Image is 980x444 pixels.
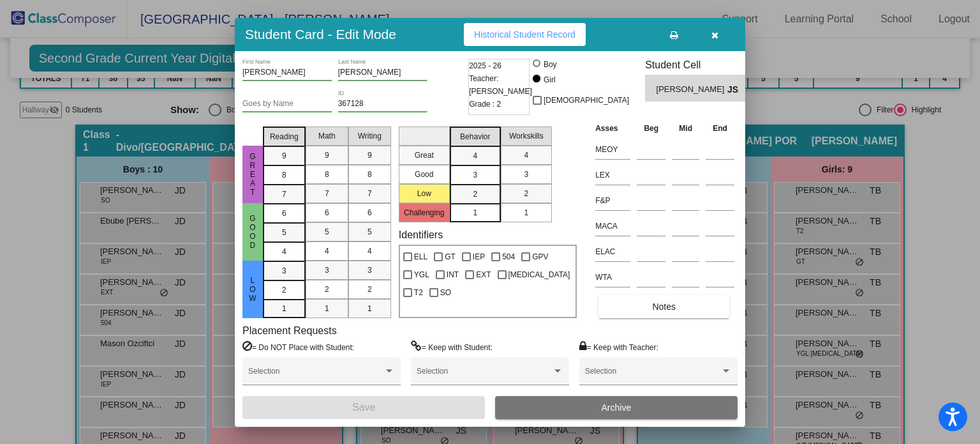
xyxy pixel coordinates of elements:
[325,226,329,238] span: 5
[247,214,258,250] span: Good
[325,303,329,314] span: 1
[634,121,669,135] th: Beg
[325,169,329,180] span: 8
[414,267,429,282] span: YGL
[399,229,443,241] label: Identifiers
[367,245,372,257] span: 4
[445,249,456,264] span: GT
[338,100,427,109] input: Enter ID
[532,249,548,264] span: GPV
[509,130,544,142] span: Workskills
[460,131,490,142] span: Behavior
[669,121,702,135] th: Mid
[367,226,372,238] span: 5
[411,341,493,353] label: = Keep with Student:
[474,29,575,40] span: Historical Student Record
[473,207,477,218] span: 1
[469,72,532,98] span: Teacher: [PERSON_NAME]
[579,341,658,353] label: = Keep with Teacher:
[282,150,286,162] span: 9
[602,402,632,413] span: Archive
[242,100,332,109] input: goes by name
[367,188,372,199] span: 7
[367,149,372,161] span: 9
[367,284,372,295] span: 2
[245,26,396,42] h3: Student Card - Edit Mode
[242,341,354,353] label: = Do NOT Place with Student:
[325,188,329,199] span: 7
[645,59,756,71] h3: Student Cell
[282,188,286,200] span: 7
[502,249,515,264] span: 504
[543,59,557,70] div: Boy
[524,207,528,218] span: 1
[524,169,528,180] span: 3
[495,396,738,419] button: Archive
[325,264,329,276] span: 3
[358,130,382,142] span: Writing
[270,131,299,142] span: Reading
[469,59,501,72] span: 2025 - 26
[469,98,501,111] span: Grade : 2
[598,295,729,318] button: Notes
[282,227,286,238] span: 5
[325,207,329,218] span: 6
[282,284,286,296] span: 2
[282,303,286,314] span: 1
[414,249,427,264] span: ELL
[592,121,634,135] th: Asses
[595,140,630,159] input: assessment
[524,149,528,161] span: 4
[595,217,630,236] input: assessment
[242,396,485,419] button: Save
[352,402,375,413] span: Save
[509,267,570,282] span: [MEDICAL_DATA]
[325,284,329,295] span: 2
[440,285,451,300] span: SO
[473,169,477,181] span: 3
[595,165,630,185] input: assessment
[464,23,586,46] button: Historical Student Record
[414,285,423,300] span: T2
[476,267,491,282] span: EXT
[367,303,372,314] span: 1
[524,188,528,199] span: 2
[657,83,727,96] span: [PERSON_NAME]
[282,246,286,257] span: 4
[318,130,336,142] span: Math
[367,264,372,276] span: 3
[473,249,485,264] span: IEP
[282,208,286,219] span: 6
[473,188,477,200] span: 2
[447,267,459,282] span: INT
[702,121,738,135] th: End
[543,74,556,86] div: Girl
[595,242,630,261] input: assessment
[282,265,286,277] span: 3
[652,302,676,312] span: Notes
[242,325,337,337] label: Placement Requests
[367,207,372,218] span: 6
[595,191,630,210] input: assessment
[595,268,630,287] input: assessment
[325,245,329,257] span: 4
[473,150,477,162] span: 4
[247,276,258,303] span: Low
[325,149,329,161] span: 9
[247,152,258,197] span: Great
[282,169,286,181] span: 8
[544,93,629,108] span: [DEMOGRAPHIC_DATA]
[367,169,372,180] span: 8
[727,83,745,96] span: JS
